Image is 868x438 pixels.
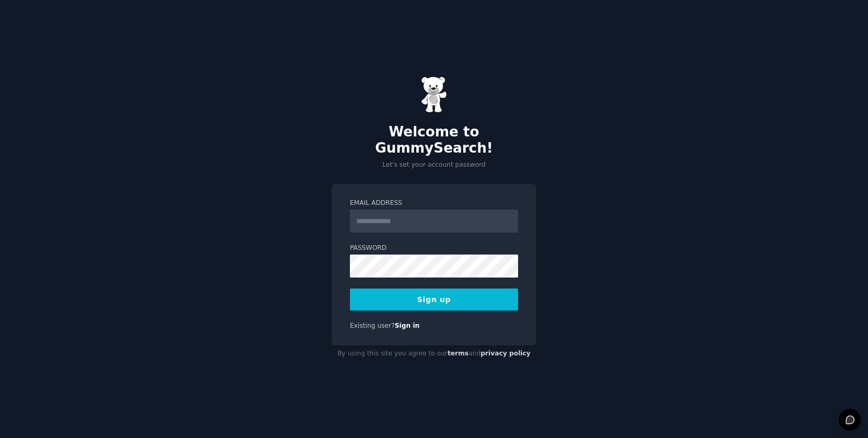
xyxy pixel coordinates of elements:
[395,322,420,329] a: Sign in
[448,350,468,357] a: terms
[421,76,447,113] img: Gummy Bear
[350,199,518,208] label: Email Address
[480,350,531,357] a: privacy policy
[350,244,518,253] label: Password
[350,289,518,310] button: Sign up
[332,345,536,362] div: By using this site you agree to our and
[332,160,536,170] p: Let's set your account password
[332,124,536,157] h2: Welcome to GummySearch!
[350,322,395,329] span: Existing user?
